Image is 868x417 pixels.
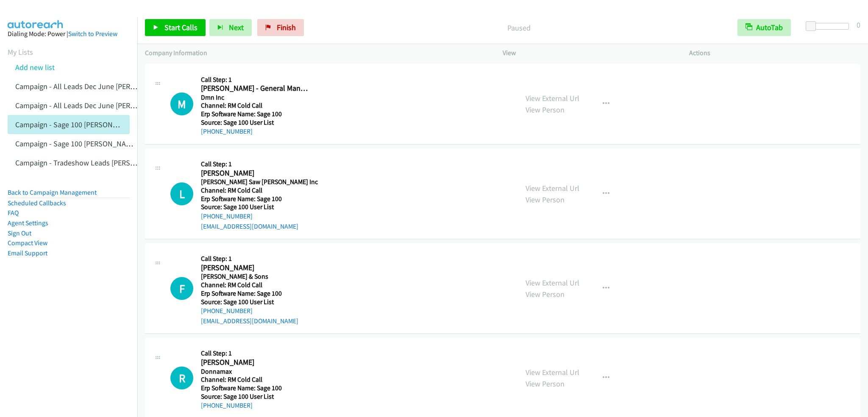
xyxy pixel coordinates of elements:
a: Back to Campaign Management [8,188,97,196]
h1: R [170,367,193,389]
h5: [PERSON_NAME] Saw [PERSON_NAME] Inc [201,178,318,186]
a: [EMAIL_ADDRESS][DOMAIN_NAME] [201,317,298,325]
h5: Donnamax [201,367,308,376]
h5: Call Step: 1 [201,255,308,263]
h5: Erp Software Name: Sage 100 [201,195,318,203]
a: View External Url [526,367,579,377]
a: Scheduled Callbacks [8,199,66,207]
a: View External Url [526,183,579,193]
a: View Person [526,195,565,204]
div: The call is yet to be attempted [170,92,193,115]
a: Campaign - Sage 100 [PERSON_NAME] Cloned [15,139,162,148]
h5: Channel: RM Cold Call [201,375,308,384]
a: Campaign - All Leads Dec June [PERSON_NAME] [15,81,169,91]
div: 0 [857,19,860,31]
h5: Erp Software Name: Sage 100 [201,110,308,118]
h2: [PERSON_NAME] [201,358,308,367]
p: View [503,48,674,58]
span: Start Calls [164,22,198,32]
a: View External Url [526,278,579,288]
a: Start Calls [145,19,206,36]
h5: Call Step: 1 [201,76,308,84]
a: [PHONE_NUMBER] [201,401,253,409]
a: FAQ [8,209,19,217]
div: Dialing Mode: Power | [8,29,130,39]
a: Campaign - Tradeshow Leads [PERSON_NAME] Cloned [15,158,189,168]
h5: Call Step: 1 [201,160,318,168]
h2: [PERSON_NAME] - General Manager [201,84,308,93]
a: [PHONE_NUMBER] [201,307,253,315]
button: AutoTab [737,19,791,36]
a: Sign Out [8,229,31,237]
p: Paused [315,22,722,34]
h5: Erp Software Name: Sage 100 [201,289,308,298]
h5: Erp Software Name: Sage 100 [201,384,308,392]
a: My Lists [8,47,33,57]
h1: M [170,92,193,115]
p: Company Information [145,48,487,58]
h5: Source: Sage 100 User List [201,298,308,306]
a: Agent Settings [8,219,48,227]
a: Add new list [15,62,55,72]
div: The call is yet to be attempted [170,277,193,300]
a: View Person [526,289,565,299]
a: Switch to Preview [68,30,117,38]
h5: Channel: RM Cold Call [201,281,308,289]
h5: Source: Sage 100 User List [201,203,318,211]
div: The call is yet to be attempted [170,367,193,389]
h1: L [170,182,193,205]
a: Email Support [8,249,47,257]
div: The call is yet to be attempted [170,182,193,205]
h5: Source: Sage 100 User List [201,118,308,127]
a: Compact View [8,239,47,247]
h5: Channel: RM Cold Call [201,186,318,195]
a: [PHONE_NUMBER] [201,212,253,220]
h5: [PERSON_NAME] & Sons [201,272,308,281]
h5: Call Step: 1 [201,349,308,358]
h5: Dmn Inc [201,93,308,102]
div: Delay between calls (in seconds) [810,23,849,30]
span: Finish [277,22,296,32]
a: View Person [526,105,565,115]
button: Next [209,19,252,36]
a: [PHONE_NUMBER] [201,127,253,135]
a: Finish [257,19,304,36]
a: [EMAIL_ADDRESS][DOMAIN_NAME] [201,222,298,230]
h2: [PERSON_NAME] [201,263,308,273]
h5: Source: Sage 100 User List [201,392,308,401]
h5: Channel: RM Cold Call [201,101,308,110]
h1: F [170,277,193,300]
a: View External Url [526,93,579,103]
a: Campaign - Sage 100 [PERSON_NAME] [15,120,137,129]
span: Next [229,22,244,32]
p: Actions [689,48,860,58]
h2: [PERSON_NAME] [201,168,308,178]
a: View Person [526,379,565,389]
a: Campaign - All Leads Dec June [PERSON_NAME] Cloned [15,101,194,110]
